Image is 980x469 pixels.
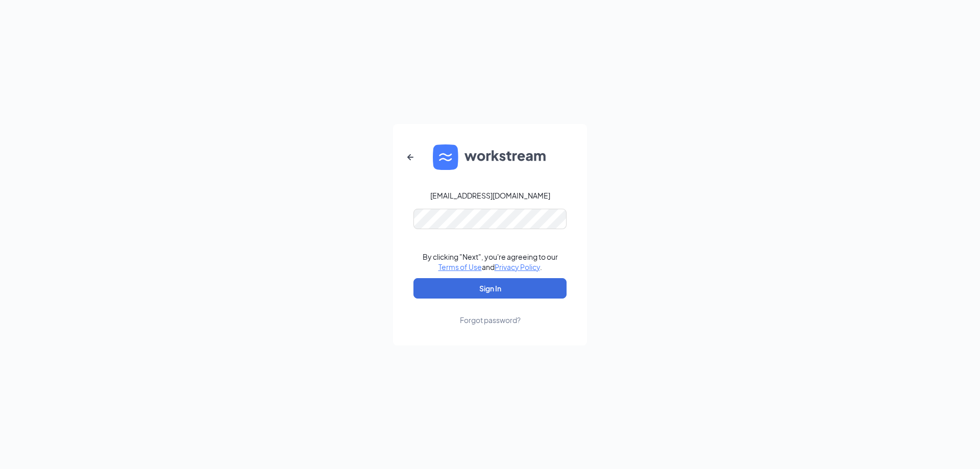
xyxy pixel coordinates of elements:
[433,144,547,170] img: WS logo and Workstream text
[413,278,567,299] button: Sign In
[460,299,521,325] a: Forgot password?
[430,190,550,201] div: [EMAIL_ADDRESS][DOMAIN_NAME]
[438,262,482,271] a: Terms of Use
[495,262,540,271] a: Privacy Policy
[404,151,416,163] svg: ArrowLeftNew
[423,252,558,272] div: By clicking "Next", you're agreeing to our and .
[398,145,423,169] button: ArrowLeftNew
[460,315,521,325] div: Forgot password?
